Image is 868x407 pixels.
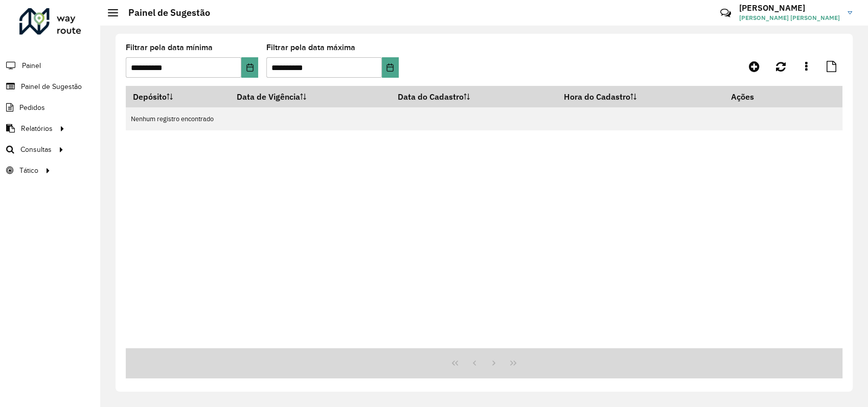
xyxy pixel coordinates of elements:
h2: Painel de Sugestão [118,7,210,18]
a: Contato Rápido [715,2,737,24]
span: Tático [19,165,38,176]
th: Depósito [126,86,230,107]
span: Painel [22,60,41,71]
button: Choose Date [382,57,399,78]
span: Pedidos [19,102,45,113]
th: Data de Vigência [230,86,391,107]
h3: [PERSON_NAME] [739,3,840,13]
span: Relatórios [21,123,53,134]
span: [PERSON_NAME] [PERSON_NAME] [739,13,840,22]
label: Filtrar pela data mínima [126,41,213,54]
button: Choose Date [241,57,258,78]
td: Nenhum registro encontrado [126,107,842,130]
span: Consultas [20,144,52,155]
th: Data do Cadastro [391,86,557,107]
span: Painel de Sugestão [21,81,82,92]
th: Hora do Cadastro [557,86,724,107]
label: Filtrar pela data máxima [266,41,355,54]
th: Ações [724,86,785,107]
